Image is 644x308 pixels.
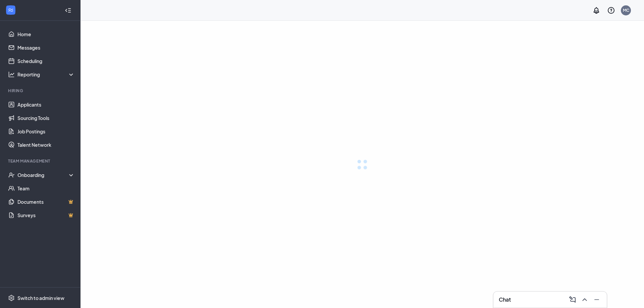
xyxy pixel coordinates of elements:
[65,7,71,14] svg: Collapse
[581,296,589,304] svg: ChevronUp
[8,172,15,178] svg: UserCheck
[593,296,601,304] svg: Minimize
[569,296,577,304] svg: ComposeMessage
[579,294,589,305] button: ChevronUp
[8,295,15,301] svg: Settings
[17,182,75,195] a: Team
[607,6,615,14] svg: QuestionInfo
[7,7,14,13] svg: WorkstreamLogo
[591,294,601,305] button: Minimize
[623,7,629,13] div: MC
[17,98,75,111] a: Applicants
[17,27,75,41] a: Home
[8,88,73,94] div: Hiring
[17,111,75,125] a: Sourcing Tools
[17,54,75,68] a: Scheduling
[17,172,75,178] div: Onboarding
[592,6,600,14] svg: Notifications
[17,125,75,138] a: Job Postings
[17,71,75,78] div: Reporting
[567,294,577,305] button: ComposeMessage
[8,158,73,164] div: Team Management
[17,195,75,208] a: DocumentsCrown
[17,138,75,151] a: Talent Network
[17,295,64,301] div: Switch to admin view
[17,41,75,54] a: Messages
[8,71,15,78] svg: Analysis
[499,296,511,303] h3: Chat
[17,208,75,222] a: SurveysCrown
